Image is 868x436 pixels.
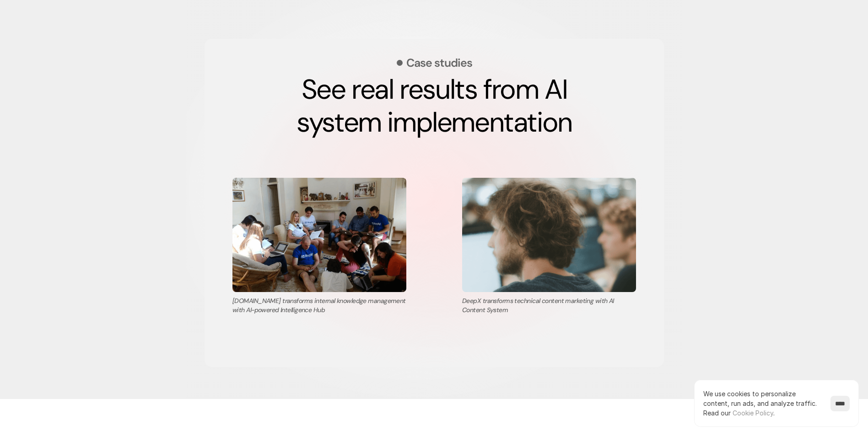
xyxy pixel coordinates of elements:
[703,389,821,418] p: We use cookies to personalize content, run ads, and analyze traffic.
[297,71,573,140] strong: See real results from AI system implementation
[462,297,636,314] p: DeepX transforms technical content marketing with AI Content System
[232,297,406,314] p: [DOMAIN_NAME] transforms internal knowledge management with AI-powered Intelligence Hub
[205,160,434,332] a: [DOMAIN_NAME] transforms internal knowledge management with AI-powered Intelligence Hub
[434,160,664,332] a: DeepX transforms technical content marketing with AI Content System
[703,409,775,417] span: Read our .
[406,57,472,69] p: Case studies
[733,409,773,417] a: Cookie Policy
